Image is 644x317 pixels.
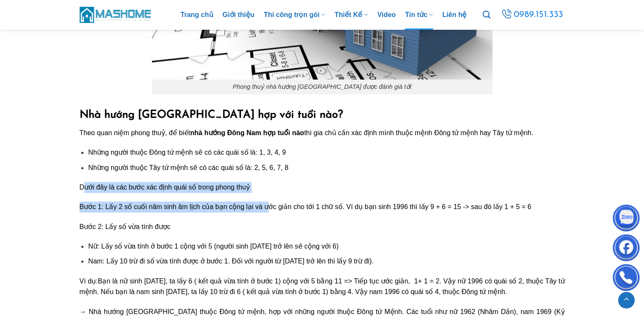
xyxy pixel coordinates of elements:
img: MasHome – Tổng Thầu Thiết Kế Và Xây Nhà Trọn Gói [80,6,152,24]
img: Facebook [613,236,639,262]
img: Zalo [613,207,639,232]
span: Bước 1: Lấy 2 số cuối năm sinh âm lịch của bạn cộng lại và ước giản cho tới 1 chữ số. Ví dụ bạn s... [80,203,532,210]
span: Theo quan niệm phong thuỷ, để biết thì gia chủ cần xác định mình thuộc mệnh Đông tứ mệnh hay Tây ... [80,129,533,136]
span: Những người thuộc Tây tứ mệnh sẽ có các quái số là: 2, 5, 6, 7, 8 [88,164,288,171]
a: 0989.151.333 [500,7,565,23]
a: Lên đầu trang [618,292,635,309]
span: Những người thuộc Đông tứ mệnh sẽ có các quái số là: 1, 3, 4, 9 [88,149,286,156]
span: Nam: Lấy 10 trừ đi số vừa tính được ở bước 1. Đối với người từ [DATE] trở lên thì lấy 9 trừ đi). [88,258,373,265]
span: Ví dụ: [80,277,98,285]
span: Bạn là nữ sinh [DATE], ta lấy 6 ( kết quả vừa tính ở bước 1) cộng với 5 bằng 11 => Tiếp tục ước g... [80,277,565,296]
span: Dưới đây là các bước xác định quái số trong phong thuỷ [80,184,250,191]
span: Nữ: Lấy số vừa tính ở bước 1 cộng với 5 (người sinh [DATE] trở lên sẽ cộng với 6) [88,243,338,250]
span: Bước 2: Lấy số vừa tính được [80,223,171,230]
strong: nhà hướng Đông Nam hợp tuổi nào [190,129,304,136]
a: Tìm kiếm [483,6,490,24]
strong: Nhà hướng [GEOGRAPHIC_DATA] hợp với tuổi nào? [80,110,343,120]
img: Phone [613,266,639,292]
span: 0989.151.333 [514,8,564,22]
figcaption: Phong thuỷ nhà hướng [GEOGRAPHIC_DATA] được đánh giá tốt [152,79,492,94]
